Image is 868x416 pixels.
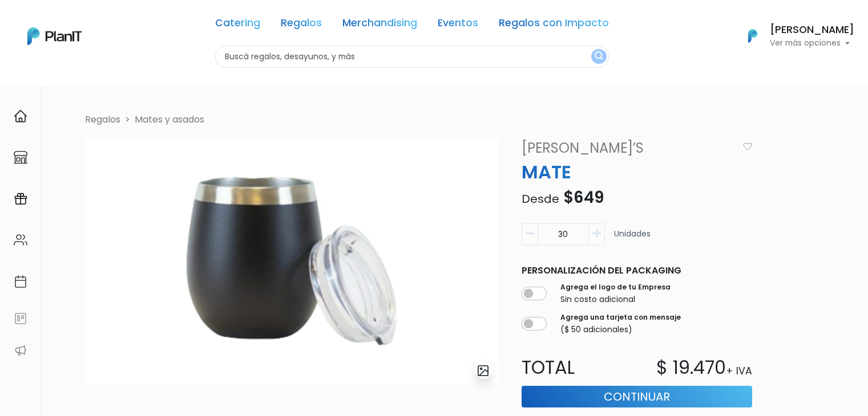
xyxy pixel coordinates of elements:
[563,186,604,209] span: $649
[515,354,637,381] p: Total
[560,324,681,336] p: ($ 50 adicionales)
[515,158,759,186] p: MATE
[733,21,854,51] button: PlanIt Logo [PERSON_NAME] Ver más opciones
[14,233,27,247] img: people-662611757002400ad9ed0e3c099ab2801c6687ba6c219adb57efc949bc21e19d.svg
[438,18,478,32] a: Eventos
[560,312,681,323] label: Agrega una tarjeta con mensaje
[85,113,120,127] li: Regalos
[215,18,260,32] a: Catering
[85,138,499,384] img: image__copia___copia_-Photoroom.jpg
[14,109,27,123] img: home-e721727adea9d79c4d83392d1f703f7f8bce08238fde08b1acbfd93340b81755.svg
[560,282,671,292] label: Agrega el logo de tu Empresa
[14,192,27,206] img: campaigns-02234683943229c281be62815700db0a1741e53638e28bf9629b52c665b00959.svg
[560,293,671,305] p: Sin costo adicional
[770,39,854,47] p: Ver más opciones
[595,51,603,62] img: search_button-432b6d5273f82d61273b3651a40e1bd1b912527efae98b1b7a1b2c0702e16a8d.svg
[499,18,609,32] a: Regalos con Impacto
[14,275,27,288] img: calendar-87d922413cdce8b2cf7b7f5f62616a5cf9e4887200fb71536465627b3292af00.svg
[515,138,738,158] a: [PERSON_NAME]’s
[522,264,752,278] p: Personalización del packaging
[743,142,752,150] img: heart_icon
[78,113,811,129] nav: breadcrumb
[656,354,726,381] p: $ 19.470
[135,113,204,126] a: Mates y asados
[14,344,27,357] img: partners-52edf745621dab592f3b2c58e3bca9d71375a7ef29c3b500c9f145b62cc070d4.svg
[477,364,490,377] img: gallery-light
[342,18,417,32] a: Merchandising
[27,27,82,45] img: PlanIt Logo
[740,23,765,48] img: PlanIt Logo
[726,364,752,378] p: + IVA
[522,191,559,207] span: Desde
[215,46,609,68] input: Buscá regalos, desayunos, y más
[770,25,854,35] h6: [PERSON_NAME]
[281,18,322,32] a: Regalos
[614,228,651,250] p: Unidades
[14,312,27,325] img: feedback-78b5a0c8f98aac82b08bfc38622c3050aee476f2c9584af64705fc4e61158814.svg
[522,386,752,407] button: Continuar
[14,150,27,164] img: marketplace-4ceaa7011d94191e9ded77b95e3339b90024bf715f7c57f8cf31f2d8c509eaba.svg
